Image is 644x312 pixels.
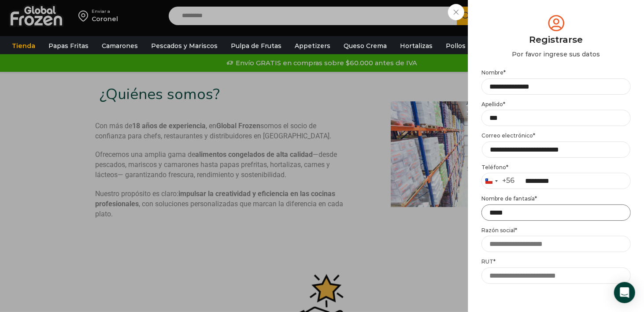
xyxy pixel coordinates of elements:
label: Correo electrónico [481,132,631,139]
a: Tienda [7,37,40,54]
label: Nombre de fantasía [481,195,631,202]
a: Hortalizas [396,37,437,54]
label: Apellido [481,101,631,108]
label: Nombre [481,69,631,76]
label: Tipo de cliente [481,290,631,297]
a: Pollos [441,37,470,54]
label: RUT [481,258,631,265]
a: Queso Crema [339,37,391,54]
label: Teléfono [481,164,631,171]
label: Razón social [481,227,631,234]
div: Open Intercom Messenger [614,282,635,303]
div: Registrarse [481,33,631,46]
a: Papas Fritas [44,37,93,54]
div: Por favor ingrese sus datos [481,50,631,59]
button: Selected country [482,173,514,189]
a: Appetizers [290,37,335,54]
a: Camarones [97,37,142,54]
img: tabler-icon-user-circle.svg [546,13,566,33]
div: +56 [502,176,514,186]
a: Pulpa de Frutas [226,37,286,54]
a: Pescados y Mariscos [147,37,222,54]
